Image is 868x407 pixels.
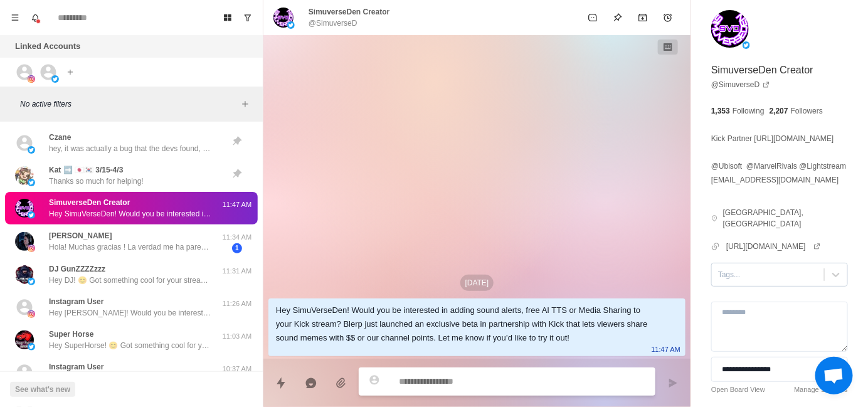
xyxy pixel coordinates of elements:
p: Kat ➡️ 🇯🇵🇰🇷 3/15-4/3 [49,164,123,176]
p: [GEOGRAPHIC_DATA], [GEOGRAPHIC_DATA] [723,207,848,230]
p: Hola! Muchas gracias ! La verdad me ha parecido muy buena. La cantidad de sonidos, junto con la e... [49,241,212,253]
img: picture [711,10,749,48]
img: picture [28,245,35,252]
button: Pin [605,5,630,30]
p: Hey DJ! 😊 Got something cool for your stream that could seriously level up audience interaction –... [49,275,212,286]
p: No active filters [20,98,238,110]
p: SimuverseDen Creator [309,6,389,18]
img: picture [287,21,295,29]
img: picture [28,211,35,219]
p: 1,353 [711,105,730,117]
p: [DATE] [460,275,494,291]
p: 11:03 AM [221,331,253,342]
a: Open Board View [711,384,765,395]
p: 11:31 AM [221,266,253,277]
button: Mark as unread [580,5,605,30]
p: @SimuverseD [309,18,357,29]
a: Open chat [815,357,853,394]
img: picture [28,146,35,154]
img: picture [28,310,35,318]
p: Followers [791,105,823,117]
button: Add reminder [655,5,680,30]
button: Reply with AI [299,371,324,396]
p: Thanks so much for helping! [49,176,144,187]
p: SimuverseDen Creator [49,197,130,208]
button: Archive [630,5,655,30]
p: Czane [49,132,71,143]
a: [URL][DOMAIN_NAME] [726,241,821,252]
img: picture [28,343,35,351]
p: Instagram User [49,296,103,307]
p: Hey SuperHorse! 😊 Got something cool for your stream that could seriously level up audience inter... [49,340,212,351]
img: picture [51,75,59,83]
p: Following [733,105,765,117]
p: Instagram User [49,361,103,373]
img: picture [273,8,294,28]
button: Notifications [25,8,45,28]
p: Kick Partner [URL][DOMAIN_NAME] @Ubisoft @MarvelRivals @Lightstream [EMAIL_ADDRESS][DOMAIN_NAME] [711,132,846,187]
button: Board View [218,8,238,28]
p: Hey [PERSON_NAME]! Would you be interested in adding sound alerts, free AI TTS or Media Sharing t... [49,307,212,319]
button: Quick replies [268,371,294,396]
button: Menu [5,8,25,28]
button: Show unread conversations [238,8,258,28]
p: Super Horse [49,329,93,340]
p: Linked Accounts [15,40,80,53]
img: picture [28,179,35,186]
div: Hey SimuVerseDen! Would you be interested in adding sound alerts, free AI TTS or Media Sharing to... [276,304,658,345]
button: Send message [660,371,685,396]
p: Hey SimuVerseDen! Would you be interested in adding sound alerts, free AI TTS or Media Sharing to... [49,208,212,219]
p: 11:26 AM [221,299,253,309]
p: 11:34 AM [221,232,253,243]
button: Add account [63,65,78,80]
a: @SimuverseD [711,79,770,90]
p: 11:47 AM [652,342,680,356]
p: SimuverseDen Creator [711,63,813,78]
p: 2,207 [770,105,788,117]
img: picture [15,199,34,218]
p: hey, it was actually a bug that the devs found, they had pushed up a short-term fix while they pa... [49,143,212,154]
img: picture [743,41,750,49]
p: DJ GunZZZZzzz [49,263,105,275]
a: Manage Statuses [794,384,848,395]
p: 11:47 AM [221,199,253,210]
span: 1 [232,243,242,253]
p: 10:37 AM [221,364,253,374]
img: picture [15,265,34,284]
img: picture [15,232,34,251]
button: See what's new [10,382,75,397]
p: [PERSON_NAME] [49,230,112,241]
button: Add media [329,371,354,396]
img: picture [28,75,35,83]
button: Add filters [238,97,253,112]
img: picture [15,166,34,185]
img: picture [15,330,34,349]
img: picture [28,278,35,285]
